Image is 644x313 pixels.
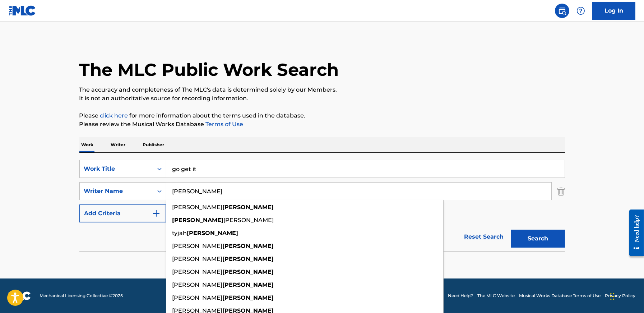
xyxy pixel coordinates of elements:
form: Search Form [79,160,565,251]
button: Search [511,230,565,248]
span: [PERSON_NAME] [172,268,223,275]
a: Public Search [555,4,569,18]
strong: [PERSON_NAME] [223,243,274,249]
p: Please review the Musical Works Database [79,120,565,129]
strong: [PERSON_NAME] [223,256,274,262]
strong: [PERSON_NAME] [223,281,274,288]
span: tyjah [172,230,187,236]
span: [PERSON_NAME] [172,281,223,288]
p: Publisher [141,137,167,152]
a: Musical Works Database Terms of Use [519,293,601,299]
a: Log In [592,2,635,20]
iframe: Resource Center [624,204,644,262]
span: [PERSON_NAME] [172,256,223,262]
img: 9d2ae6d4665cec9f34b9.svg [152,209,161,218]
span: Mechanical Licensing Collective © 2025 [40,293,123,299]
div: Drag [610,286,615,307]
a: Reset Search [461,229,508,245]
img: MLC Logo [9,5,36,16]
p: Work [79,137,96,152]
p: The accuracy and completeness of The MLC's data is determined solely by our Members. [79,86,565,94]
strong: [PERSON_NAME] [223,294,274,301]
strong: [PERSON_NAME] [223,204,274,211]
a: Need Help? [448,293,473,299]
p: It is not an authoritative source for recording information. [79,94,565,103]
div: Help [574,4,588,18]
p: Please for more information about the terms used in the database. [79,111,565,120]
img: logo [9,291,31,300]
p: Writer [109,137,128,152]
div: Writer Name [84,187,149,195]
strong: [PERSON_NAME] [223,268,274,275]
img: help [576,6,585,15]
a: click here [100,112,128,119]
img: search [558,6,566,15]
div: Work Title [84,165,149,173]
span: [PERSON_NAME] [172,243,223,249]
span: [PERSON_NAME] [224,217,274,224]
strong: [PERSON_NAME] [187,230,238,236]
iframe: Chat Widget [608,279,644,313]
strong: [PERSON_NAME] [172,217,224,224]
button: Add Criteria [79,204,166,222]
span: [PERSON_NAME] [172,204,223,211]
span: [PERSON_NAME] [172,294,223,301]
a: Privacy Policy [605,293,635,299]
h1: The MLC Public Work Search [79,59,339,80]
img: Delete Criterion [557,182,565,200]
a: Terms of Use [204,121,244,128]
a: The MLC Website [477,293,515,299]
